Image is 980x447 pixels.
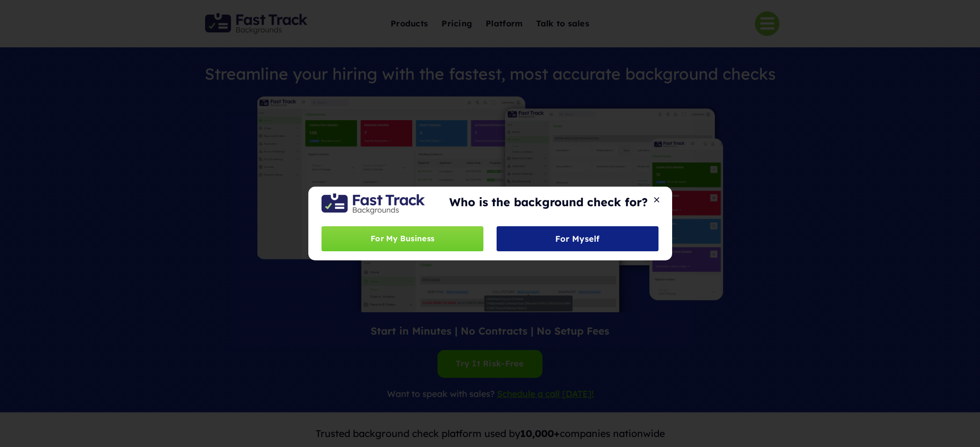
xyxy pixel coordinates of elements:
[322,226,483,251] a: For My Business
[371,232,434,245] span: For My Business
[497,226,658,251] a: For Myself
[322,193,425,215] img: Fast Track Backgrounds Logo
[555,234,600,244] span: For Myself
[650,196,663,204] button: Close
[449,195,648,209] strong: Who is the background check for?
